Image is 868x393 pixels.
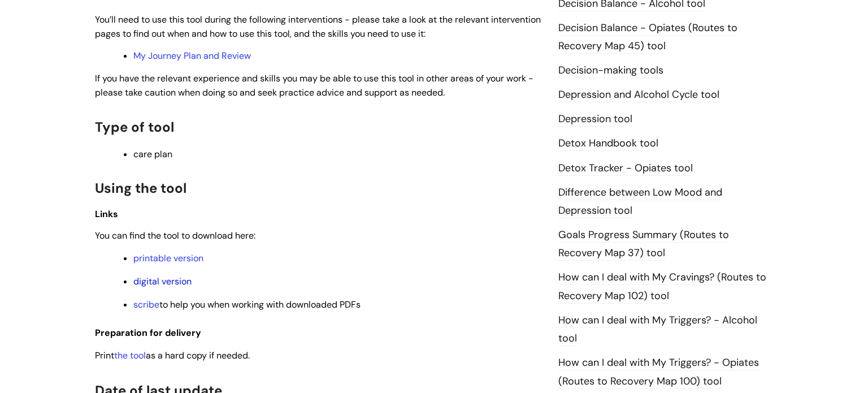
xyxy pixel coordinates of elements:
a: digital version [133,275,192,287]
span: You can find the tool to download here: [95,230,255,241]
a: How can I deal with My Triggers? - Opiates (Routes to Recovery Map 100) tool [558,356,759,388]
a: My Journey Plan and Review [133,50,251,62]
span: to help you when working with downloaded PDFs [133,299,361,310]
a: Depression and Alcohol Cycle tool [558,88,719,102]
a: How can I deal with My Triggers? - Alcohol tool [558,313,757,346]
a: Detox Tracker - Opiates tool [558,161,693,176]
span: Using the tool [95,179,186,197]
span: care plan [133,148,172,160]
a: Decision-making tools [558,63,663,78]
a: Difference between Low Mood and Depression tool [558,185,722,218]
a: Decision Balance - Opiates (Routes to Recovery Map 45) tool [558,21,737,54]
span: Print as a hard copy if needed. [95,349,250,361]
a: the tool [114,349,146,361]
a: Detox Handbook tool [558,136,658,151]
a: scribe [133,299,159,310]
a: printable version [133,252,203,264]
span: If you have the relevant experience and skills you may be able to use this tool in other areas of... [95,72,533,98]
a: Goals Progress Summary (Routes to Recovery Map 37) tool [558,228,729,261]
span: Preparation for delivery [95,327,201,339]
a: Depression tool [558,112,632,127]
span: Links [95,208,118,220]
a: How can I deal with My Cravings? (Routes to Recovery Map 102) tool [558,270,766,303]
span: You’ll need to use this tool during the following interventions - please take a look at the relev... [95,14,541,40]
span: Type of tool [95,118,174,136]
